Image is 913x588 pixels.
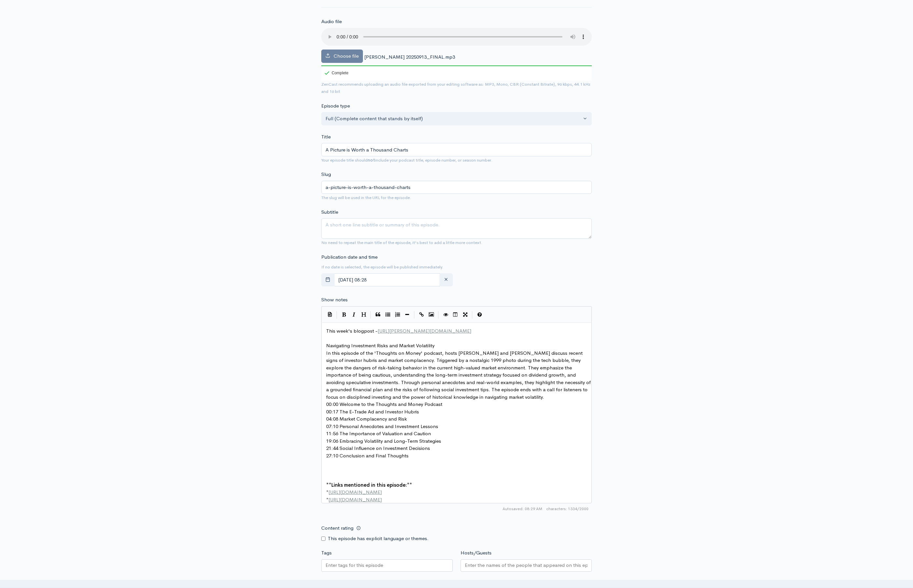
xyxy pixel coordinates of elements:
[426,310,436,320] button: Insert Image
[402,310,412,320] button: Insert Horizontal Line
[321,133,331,141] label: Title
[321,296,348,304] label: Show notes
[328,496,382,503] span: [URL][DOMAIN_NAME]
[325,562,384,569] input: Enter tags for this episode
[321,253,378,261] label: Publication date and time
[334,53,359,59] span: Choose file
[321,264,443,270] small: If no date is selected, the episode will be published immediately.
[326,452,408,459] span: 27:10 Conclusion and Final Thoughts
[378,328,471,334] span: [URL][PERSON_NAME][DOMAIN_NAME]
[326,342,435,349] span: Navigating Investment Risks and Market Volatility
[321,549,332,557] label: Tags
[321,157,492,163] small: Your episode title should include your podcast title, episode number, or season number.
[321,112,592,125] button: Full (Complete content that stands by itself)
[337,311,337,319] i: |
[321,522,353,535] label: Content rating
[325,309,335,319] button: Insert Show Notes Template
[326,401,442,407] span: 00:00 Welcome to the Thoughts and Money Podcast
[328,489,382,495] span: [URL][DOMAIN_NAME]
[321,143,592,156] input: What is the episode's title?
[321,208,338,216] label: Subtitle
[417,310,426,320] button: Create Link
[546,506,588,512] span: 1334/2000
[450,310,460,320] button: Toggle Side by Side
[325,115,582,122] div: Full (Complete content that stands by itself)
[349,310,359,320] button: Italic
[321,195,411,200] small: The slug will be used in the URL for the episode.
[364,54,455,60] span: [PERSON_NAME] 20250913_FINAL.mp3
[321,181,592,194] input: title-of-episode
[326,328,471,334] span: This week's blogpost -
[359,310,368,320] button: Heading
[321,65,350,80] div: Complete
[475,310,484,320] button: Markdown Guide
[326,416,407,422] span: 04:08 Market Complacency and Risk
[461,549,491,557] label: Hosts/Guests
[326,445,430,451] span: 21:44 Social Influence on Investment Decisions
[393,310,402,320] button: Numbered List
[328,535,429,542] label: This episode has explicit language or themes.
[367,157,375,163] strong: not
[321,81,590,94] small: ZenCast recommends uploading an audio file exported from your editing software as: MP3, Mono, CBR...
[326,350,592,400] span: In this episode of the 'Thoughts on Money' podcast, hosts [PERSON_NAME] and [PERSON_NAME] discuss...
[321,171,331,178] label: Slug
[321,18,342,25] label: Audio file
[414,311,415,319] i: |
[465,562,588,569] input: Enter the names of the people that appeared on this episode
[326,438,441,444] span: 19:06 Embracing Volatility and Long-Term Strategies
[321,240,482,245] small: No need to repeat the main title of the episode, it's best to add a little more context.
[321,273,335,287] button: toggle
[373,310,383,320] button: Quote
[339,310,349,320] button: Bold
[326,423,438,429] span: 07:10 Personal Anecdotes and Investment Lessons
[331,482,407,488] span: Links mentioned in this episode:
[326,430,431,437] span: 11:56 The Importance of Valuation and Caution
[503,506,542,512] span: Autosaved: 08:29 AM
[325,71,348,75] div: Complete
[321,102,350,110] label: Episode type
[439,273,453,287] button: clear
[326,409,419,415] span: 00:17 The E-Trade Ad and Investor Hubris
[441,310,450,320] button: Toggle Preview
[460,310,470,320] button: Toggle Fullscreen
[370,311,371,319] i: |
[383,310,393,320] button: Generic List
